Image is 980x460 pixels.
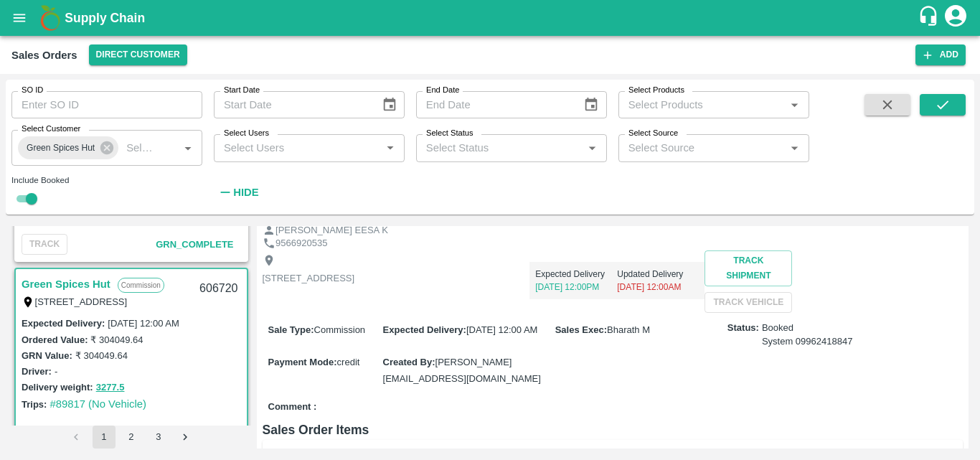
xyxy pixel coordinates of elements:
img: logo [36,4,65,32]
label: Sales Exec : [555,324,607,335]
a: Supply Chain [65,8,918,28]
label: [DATE] 12:00 AM [108,318,179,329]
span: credit [337,357,360,367]
label: Created By : [383,357,435,367]
a: Green Spices Hut [22,275,110,294]
nav: pagination navigation [63,426,199,449]
input: Enter SO ID [11,91,202,118]
label: Status: [727,321,759,335]
label: Delivery weight: [22,382,93,393]
label: Select Source [628,128,678,139]
button: Go to next page [174,426,197,449]
label: - [55,366,57,377]
a: #89817 (No Vehicle) [50,398,146,410]
strong: Hide [233,187,258,198]
input: Select Customer [121,139,156,157]
p: [PERSON_NAME] EESA K [275,224,388,238]
input: Select Users [218,139,377,157]
label: Ordered Value: [22,334,88,345]
input: Select Status [420,139,579,157]
span: Bharath M [607,324,650,335]
button: Go to page 2 [120,426,143,449]
b: Supply Chain [65,11,145,25]
label: ₹ 304049.64 [90,334,143,345]
label: [STREET_ADDRESS] [35,296,128,307]
button: Open [381,139,400,157]
input: End Date [416,91,573,118]
div: Include Booked [11,174,202,187]
span: GRN_Complete [156,239,233,250]
label: SO ID [22,85,43,96]
p: Updated Delivery [617,268,699,281]
span: [DATE] 12:00 AM [466,324,537,335]
b: Product [274,447,309,458]
div: System 09962418847 [762,335,853,349]
p: Commission [118,278,164,293]
label: End Date [426,85,459,96]
p: 9566920535 [275,237,327,250]
p: Expected Delivery [535,268,617,281]
label: Expected Delivery : [383,324,466,335]
label: Select Customer [22,123,80,135]
h6: Sales Order Items [263,420,963,440]
button: open drawer [3,1,36,34]
label: Expected Delivery : [22,318,105,329]
button: Hide [214,180,263,205]
button: Open [179,139,197,157]
label: Driver: [22,366,52,377]
button: Open [785,139,804,157]
input: Select Source [623,139,781,157]
label: GRN Value: [22,350,72,361]
div: customer-support [918,5,943,31]
button: Go to page 3 [147,426,170,449]
label: Trips: [22,399,47,410]
label: Payment Mode : [268,357,337,367]
button: 3277.5 [96,380,125,396]
button: page 1 [93,426,116,449]
button: Select DC [89,44,187,65]
input: Select Products [623,95,781,114]
button: Track Shipment [705,250,792,286]
span: Green Spices Hut [18,141,103,156]
input: Start Date [214,91,370,118]
span: Booked [762,321,853,348]
p: [DATE] 12:00AM [617,281,699,294]
div: account of current user [943,3,969,33]
button: Choose date [376,91,403,118]
label: Select Products [628,85,684,96]
label: Comment : [268,400,317,414]
button: Add [915,44,966,65]
button: Open [583,139,601,157]
button: Open [785,95,804,114]
label: ₹ 304049.64 [75,350,128,361]
button: Choose date [578,91,605,118]
label: Select Users [224,128,269,139]
div: Sales Orders [11,46,77,65]
div: 606720 [191,272,246,306]
p: [STREET_ADDRESS] [263,272,355,286]
label: Select Status [426,128,473,139]
span: Commission [314,324,366,335]
label: Start Date [224,85,260,96]
label: Sale Type : [268,324,314,335]
span: [PERSON_NAME][EMAIL_ADDRESS][DOMAIN_NAME] [383,357,541,383]
p: [DATE] 12:00PM [535,281,617,294]
div: Green Spices Hut [18,136,118,159]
